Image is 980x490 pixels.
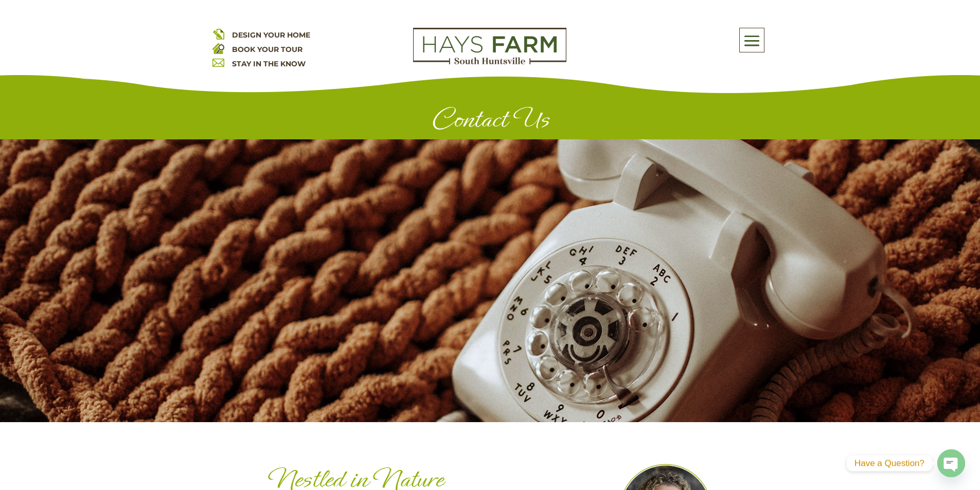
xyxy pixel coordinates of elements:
a: BOOK YOUR TOUR [232,45,302,54]
a: hays farm homes huntsville development [413,58,566,67]
img: Logo [413,28,566,65]
img: book your home tour [212,42,224,54]
h1: Contact Us [212,104,768,139]
a: STAY IN THE KNOW [232,59,306,68]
